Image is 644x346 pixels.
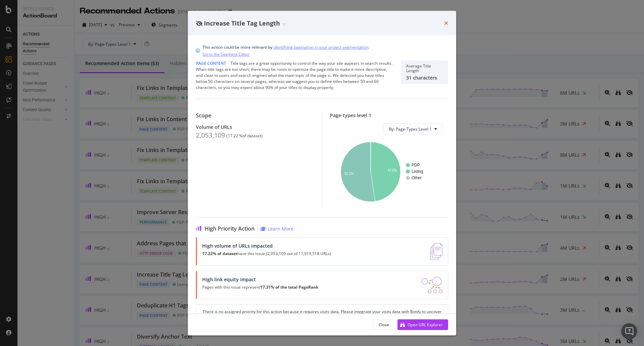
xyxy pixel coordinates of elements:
[273,44,368,51] a: identifying pagination in your project segmentation
[335,140,443,204] svg: A chart.
[196,304,448,325] div: There is no assigned priority for this action because it requires visits data. Please integrate y...
[204,19,280,27] span: Increase Title Tag Length
[205,226,255,232] span: High Priority Action
[226,134,263,138] div: ( 17.22 % of dataset )
[196,131,225,139] div: 2,053,109
[408,322,443,327] div: Open URL Explorer
[202,285,318,290] p: Pages with this issue represent
[260,284,318,290] strong: 17.31% of the total PageRank
[406,64,443,73] div: Average Title Length
[202,277,318,282] div: High link equity impact
[412,176,422,180] text: Other
[330,112,448,118] div: Page-types level 1
[196,60,393,91] div: Title tags are a great opportunity to control the way your site appears in search results. When t...
[406,75,443,81] div: 31 characters
[196,20,203,26] div: eye-slash
[227,60,229,66] span: |
[621,323,637,339] div: Open Intercom Messenger
[397,319,448,330] button: Open URL Explorer
[268,226,293,232] div: Learn More
[421,277,442,293] img: DDxVyA23.png
[430,243,442,260] img: e5DMFwAAAABJRU5ErkJggg==
[373,319,395,330] button: Close
[412,163,420,167] text: PDP
[383,123,443,134] button: By: Page-Types Level 1
[379,322,389,327] div: Close
[260,226,293,232] a: Learn More
[387,168,397,172] text: 47.6%
[188,11,456,335] div: modal
[444,19,448,28] div: times
[196,124,314,130] div: Volume of URLs
[196,60,226,66] span: Page Content
[202,243,331,249] div: High volume of URLs impacted
[389,126,432,132] span: By: Page-Types Level 1
[202,251,331,256] p: have this issue (2,053,109 out of 11,919,518 URLs)
[283,23,285,25] img: Equal
[203,51,250,58] a: Go to the Segment Editor
[196,112,314,119] div: Scope
[196,44,448,58] div: info banner
[412,169,423,174] text: Listing
[344,171,354,175] text: 52.2%
[202,251,237,256] strong: 17.22% of dataset
[203,44,369,58] div: This action could be more relevant by .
